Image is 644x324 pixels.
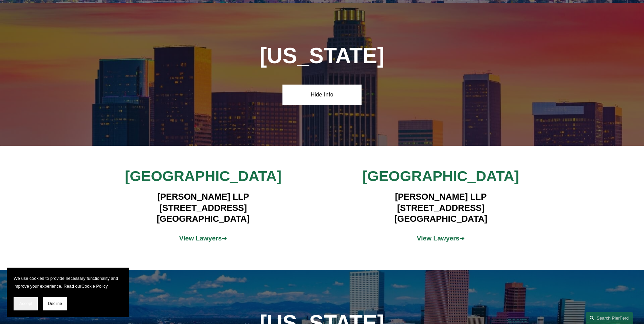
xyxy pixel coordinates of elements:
[282,85,362,105] a: Hide Info
[179,235,227,242] a: View Lawyers➔
[14,274,122,290] p: We use cookies to provide necessary functionality and improve your experience. Read our .
[179,235,222,242] strong: View Lawyers
[48,301,62,306] span: Decline
[417,235,465,242] a: View Lawyers➔
[81,284,108,289] a: Cookie Policy
[179,235,227,242] span: ➔
[7,268,129,317] section: Cookie banner
[417,235,465,242] span: ➔
[43,297,67,310] button: Decline
[19,301,32,306] span: Accept
[363,168,519,184] span: [GEOGRAPHIC_DATA]
[125,168,281,184] span: [GEOGRAPHIC_DATA]
[586,312,633,324] a: Search this site
[417,235,460,242] strong: View Lawyers
[14,297,38,310] button: Accept
[223,43,421,68] h1: [US_STATE]
[342,191,540,224] h4: [PERSON_NAME] LLP [STREET_ADDRESS] [GEOGRAPHIC_DATA]
[104,191,302,224] h4: [PERSON_NAME] LLP [STREET_ADDRESS] [GEOGRAPHIC_DATA]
